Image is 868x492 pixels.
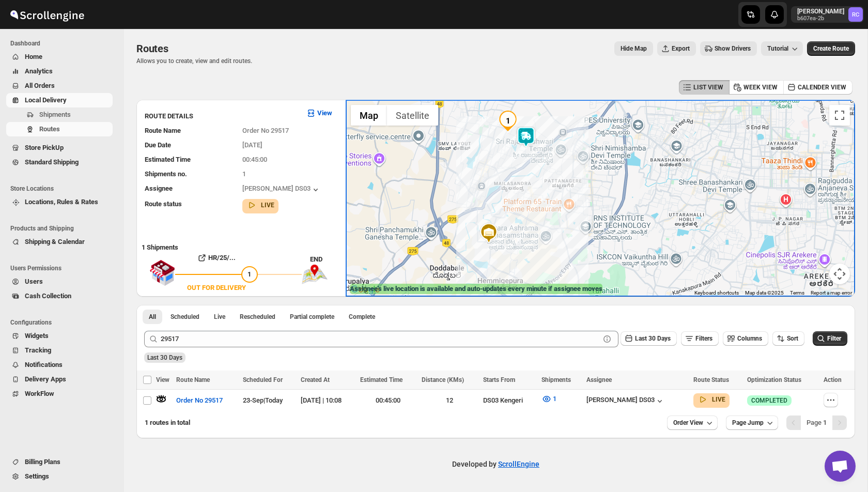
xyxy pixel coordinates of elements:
span: Widgets [25,332,49,340]
span: Delivery Apps [25,375,66,383]
button: Keyboard shortcuts [694,289,739,297]
span: LIST VIEW [693,83,723,91]
button: View [300,105,338,121]
span: WEEK VIEW [743,83,778,91]
span: Route Name [145,127,181,134]
span: Filters [695,335,712,342]
span: Complete [349,313,375,321]
span: Page [807,419,827,426]
button: Delivery Apps [6,372,113,387]
span: Routes [39,125,60,133]
b: 1 Shipments [136,238,178,251]
input: Press enter after typing | Search Eg. Order No 29517 [161,331,600,347]
span: WorkFlow [25,390,54,397]
button: Show satellite imagery [387,105,438,126]
button: Routes [6,122,113,136]
a: Report a map error [811,290,852,296]
button: User menu [791,6,864,23]
button: CALENDER VIEW [783,80,853,95]
span: Billing Plans [25,458,60,466]
span: Routes [136,42,168,55]
span: [DATE] [242,141,262,149]
p: Allows you to create, view and edit routes. [136,57,252,65]
button: Users [6,274,113,289]
span: Estimated Time [145,156,191,163]
b: View [317,109,332,117]
button: LIVE [698,394,725,405]
p: b607ea-2b [797,16,844,22]
span: Order No 29517 [176,395,223,406]
a: Open this area in Google Maps (opens a new window) [348,283,382,297]
span: Products and Shipping [10,224,117,233]
span: Export [672,44,690,53]
div: 1 [498,111,518,131]
button: Toggle fullscreen view [829,105,850,126]
span: Last 30 Days [147,354,182,361]
b: LIVE [712,396,725,403]
span: Standard Shipping [25,158,79,166]
span: Rahul Chopra [848,7,863,22]
span: Shipments [541,376,571,383]
button: Columns [723,331,768,346]
span: Locations, Rules & Rates [25,198,98,206]
span: Action [824,376,842,383]
a: Terms (opens in new tab) [790,290,804,296]
img: Google [348,283,382,297]
span: Live [214,313,225,321]
span: Order No 29517 [242,127,289,134]
span: Create Route [813,44,849,53]
span: Route status [145,200,182,208]
span: All [149,313,156,321]
span: Dashboard [10,39,117,48]
button: Widgets [6,329,113,343]
button: HR/25/... [175,250,258,266]
button: Show Drivers [700,41,757,56]
b: LIVE [261,202,274,209]
span: Settings [25,472,49,480]
span: Notifications [25,361,63,368]
span: Map data ©2025 [745,290,784,296]
a: ScrollEngine [498,460,539,468]
span: Assignee [145,185,173,192]
button: WorkFlow [6,387,113,401]
h3: ROUTE DETAILS [145,111,298,121]
button: LIVE [246,200,274,210]
span: Page Jump [732,419,764,427]
span: Route Status [693,376,729,383]
span: Assignee [586,376,612,383]
img: shop.svg [149,253,175,293]
span: Local Delivery [25,96,67,104]
div: 12 [422,395,477,406]
button: LIST VIEW [679,80,730,95]
div: END [310,254,340,265]
button: All Orders [6,79,113,93]
span: Tutorial [767,45,788,53]
button: Home [6,50,113,64]
button: All routes [143,310,162,324]
button: Page Jump [726,416,778,430]
button: Last 30 Days [621,331,677,346]
button: Analytics [6,64,113,79]
button: Locations, Rules & Rates [6,195,113,209]
button: 1 [535,391,563,407]
button: [PERSON_NAME] DS03 [242,185,321,195]
button: Settings [6,469,113,484]
img: trip_end.png [302,265,328,284]
span: Last 30 Days [635,335,671,342]
button: [PERSON_NAME] DS03 [586,396,665,406]
span: Store PickUp [25,144,64,151]
span: View [156,376,169,383]
span: Filter [827,335,841,342]
button: Billing Plans [6,455,113,469]
span: Columns [737,335,762,342]
span: Tracking [25,346,51,354]
span: Estimated Time [360,376,402,383]
span: Show Drivers [715,44,751,53]
span: Scheduled [171,313,199,321]
span: CALENDER VIEW [798,83,846,91]
span: COMPLETED [751,396,787,405]
div: DS03 Kengeri [483,395,535,406]
span: 1 [242,170,246,178]
span: All Orders [25,82,55,89]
